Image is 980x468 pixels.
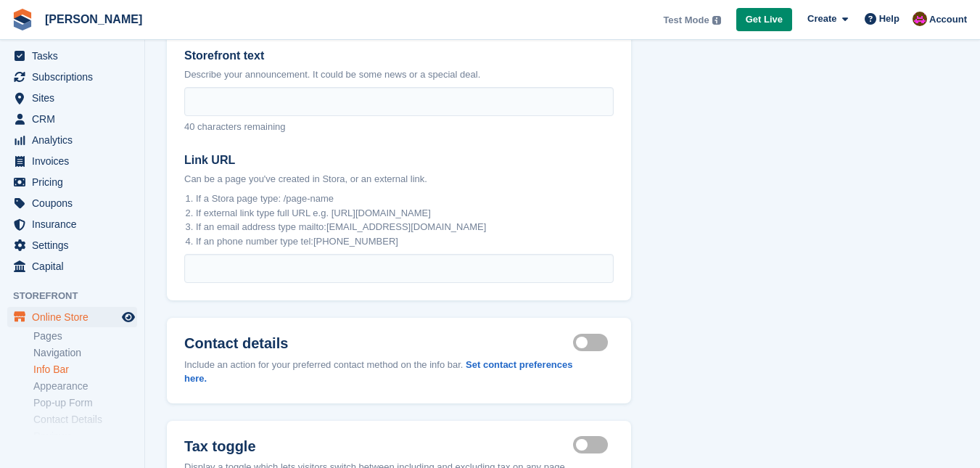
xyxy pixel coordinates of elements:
span: Subscriptions [32,67,119,87]
img: stora-icon-8386f47178a22dfd0bd8f6a31ec36ba5ce8667c1dd55bd0f319d3a0aa187defe.svg [12,9,33,30]
li: If external link type full URL e.g. [URL][DOMAIN_NAME] [196,206,614,221]
a: menu [7,130,137,150]
a: menu [7,88,137,108]
a: Pop-up Form [33,396,137,410]
span: characters remaining [197,121,285,132]
span: Include an action for your preferred contact method on the info bar. [184,359,463,370]
span: Coupons [32,193,119,213]
li: If a Stora page type: /page-name [196,192,614,206]
label: Contact details visible [573,341,614,343]
img: Paul Tericas [913,12,927,26]
label: Tax toggle [184,438,573,455]
span: Capital [32,256,119,276]
a: Get Live [736,8,792,32]
a: Info Bar [33,363,137,377]
a: Pages [33,329,137,343]
a: menu [7,193,137,213]
span: Help [879,12,899,26]
li: If an phone number type tel:[PHONE_NUMBER] [196,234,614,249]
span: Sites [32,88,119,108]
p: Describe your announcement. It could be some news or a special deal. [184,67,614,82]
a: menu [7,214,137,234]
span: Create [807,12,836,26]
a: menu [7,172,137,192]
a: [PERSON_NAME] [39,7,148,31]
span: Account [929,12,967,27]
span: Pricing [32,172,119,192]
label: Link URL [184,152,614,169]
p: Can be a page you've created in Stora, or an external link. [184,172,614,186]
a: Reviews [33,430,137,443]
a: menu [7,46,137,66]
label: Storefront text [184,47,614,65]
label: Tax toggle visible [573,444,614,446]
a: Contact Details [33,413,137,427]
a: menu [7,235,137,255]
span: Test Mode [663,13,709,28]
span: 40 [184,121,194,132]
a: Preview store [120,308,137,326]
span: Settings [32,235,119,255]
span: Analytics [32,130,119,150]
label: Contact details [184,335,573,352]
a: menu [7,109,137,129]
li: If an email address type mailto:[EMAIL_ADDRESS][DOMAIN_NAME] [196,220,614,234]
span: Invoices [32,151,119,171]
span: Tasks [32,46,119,66]
a: menu [7,307,137,327]
span: Storefront [13,289,144,303]
a: Appearance [33,379,137,393]
span: Online Store [32,307,119,327]
img: icon-info-grey-7440780725fd019a000dd9b08b2336e03edf1995a4989e88bcd33f0948082b44.svg [712,16,721,25]
a: menu [7,151,137,171]
a: menu [7,67,137,87]
span: CRM [32,109,119,129]
span: Insurance [32,214,119,234]
a: menu [7,256,137,276]
a: Navigation [33,346,137,360]
span: Get Live [746,12,783,27]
